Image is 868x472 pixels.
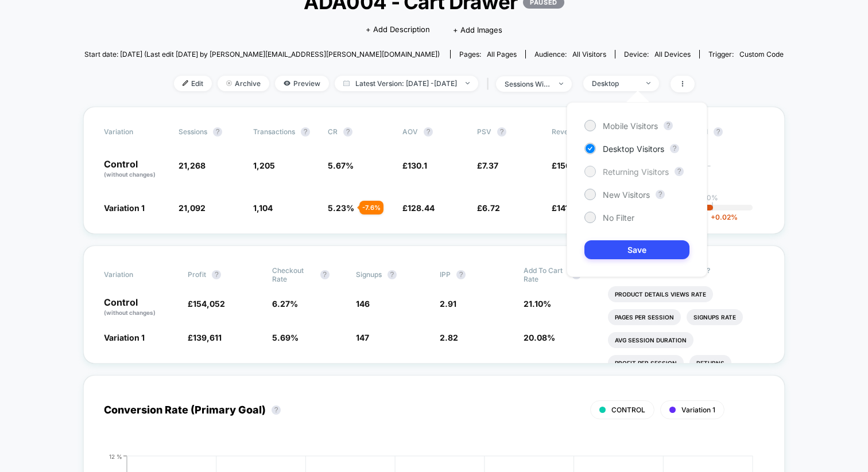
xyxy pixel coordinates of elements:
button: ? [301,127,310,136]
button: ? [272,405,281,415]
button: Save [584,240,689,259]
span: 21,092 [179,203,206,213]
button: ? [320,270,330,279]
span: CI [701,127,764,136]
span: 154,052 [193,299,225,309]
span: £ [402,161,427,170]
span: £ [188,333,222,342]
li: Profit Per Session [608,355,684,371]
button: ? [656,190,665,199]
span: £ [402,203,435,213]
span: 0.02 % [705,213,738,221]
span: | [484,76,496,92]
p: Control [104,298,176,317]
span: Device: [615,50,699,58]
li: Avg Session Duration [608,332,693,348]
span: Checkout Rate [272,266,315,283]
li: Product Details Views Rate [608,286,713,302]
span: New Visitors [603,190,650,200]
button: ? [456,270,466,279]
span: 139,611 [193,333,222,342]
div: sessions with impression [505,80,551,88]
span: 5.23 % [328,203,354,213]
span: CR [328,127,338,136]
span: all pages [487,50,517,58]
div: Pages: [459,50,517,58]
li: Signups Rate [687,309,743,325]
span: Start date: [DATE] (Last edit [DATE] by [PERSON_NAME][EMAIL_ADDRESS][PERSON_NAME][DOMAIN_NAME]) [84,50,440,58]
span: Profit [188,270,206,279]
span: Desktop Visitors [603,144,664,154]
span: Variation [104,127,167,136]
p: Control [104,159,167,179]
span: Variation 1 [104,203,145,213]
span: £ [477,203,500,213]
span: Latest Version: [DATE] - [DATE] [335,76,478,91]
button: ? [212,270,221,279]
span: AOV [402,127,418,136]
span: £ [552,161,586,170]
span: Transactions [253,127,295,136]
span: 21,268 [179,161,206,170]
span: 6.27 % [272,299,298,309]
span: Archive [218,76,269,91]
span: 20.08 % [524,333,555,342]
span: Revenue [552,127,580,136]
div: Desktop [592,79,638,88]
span: + Add Description [366,24,430,36]
button: ? [675,167,684,176]
span: (without changes) [104,309,156,316]
img: edit [183,80,188,86]
span: PSV [477,127,491,136]
span: 147 [356,333,369,342]
span: all devices [654,50,691,58]
span: Preview [275,76,329,91]
button: ? [387,270,397,279]
span: Variation 1 [681,405,715,414]
span: Edit [174,76,212,91]
span: 6.72 [482,203,500,213]
div: Audience: [534,50,606,58]
span: 1,205 [253,161,275,170]
img: end [559,83,563,85]
span: Custom Code [739,50,784,58]
span: 7.37 [482,161,498,170]
span: 5.69 % [272,333,299,342]
span: Variation 1 [104,333,145,342]
span: IPP [440,270,451,279]
span: 130.1 [408,161,427,170]
span: (without changes) [104,171,156,178]
li: Returns [689,355,731,371]
img: end [226,80,232,86]
span: 21.10 % [524,299,551,309]
span: --- [701,162,764,179]
span: CONTROL [611,405,645,414]
button: ? [343,127,352,136]
span: 5.67 % [328,161,354,170]
button: ? [664,121,673,130]
span: Mobile Visitors [603,121,658,131]
span: 1,104 [253,203,273,213]
span: 2.91 [440,299,456,309]
span: 146 [356,299,370,309]
img: end [646,82,650,84]
span: Add To Cart Rate [524,266,566,283]
span: No Filter [603,213,634,223]
div: - 7.6 % [359,201,383,214]
li: Pages Per Session [608,309,681,325]
span: Signups [356,270,382,279]
div: Trigger: [708,50,784,58]
span: Returning Visitors [603,167,669,177]
span: + Add Images [453,25,502,34]
img: calendar [343,80,350,86]
span: Sessions [179,127,207,136]
tspan: 12 % [109,453,122,459]
button: ? [670,144,679,153]
span: 2.82 [440,333,458,342]
img: end [466,82,470,84]
span: 128.44 [408,203,435,213]
span: £ [477,161,498,170]
span: All Visitors [572,50,606,58]
button: ? [424,127,433,136]
button: ? [497,127,506,136]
